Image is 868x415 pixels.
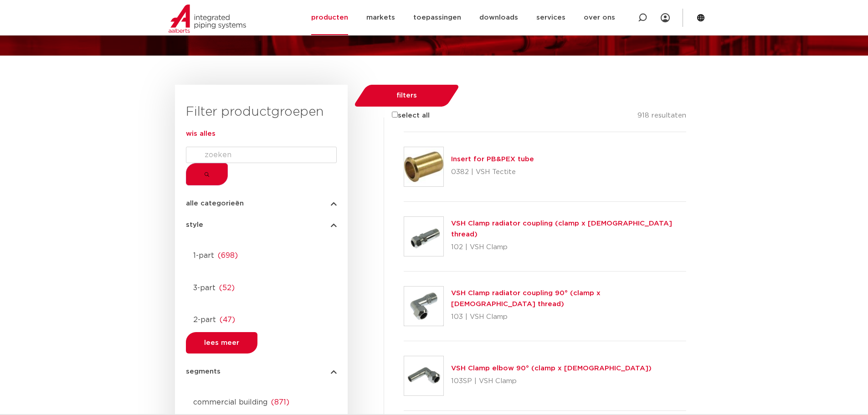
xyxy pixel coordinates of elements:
[637,112,686,119] span: 918 resultaten
[193,284,216,292] span: 3-part
[451,290,601,307] a: VSH Clamp radiator coupling 90° (clamp x [DEMOGRAPHIC_DATA] thread)
[186,279,337,293] a: 3-part(52)
[193,399,267,406] span: commercial building
[186,393,337,408] a: commercial building(871)
[220,316,235,323] span: ( 47 )
[186,200,244,207] span: alle categorieën
[186,163,228,185] button: Submit the search query
[360,85,453,107] button: filters
[186,130,216,137] a: wis alles
[404,147,443,186] img: thumbnail for Insert for PB&PEX tube
[193,316,216,323] span: 2-part
[204,339,239,346] span: lees meer
[378,110,430,121] label: select all
[451,165,534,179] p: 0382 | VSH Tectite
[186,332,257,354] button: lees meer
[451,374,652,389] p: 103SP | VSH Clamp
[404,217,443,256] img: thumbnail for VSH Clamp radiator coupling (clamp x male thread)
[186,221,203,228] span: style
[451,310,687,324] p: 103 | VSH Clamp
[186,147,337,163] input: Search
[186,246,337,261] a: 1-part(698)
[219,284,235,292] span: ( 52 )
[451,365,652,372] a: VSH Clamp elbow 90° (clamp x [DEMOGRAPHIC_DATA])
[392,112,398,118] input: select all
[186,221,337,228] button: style
[193,252,214,259] span: 1-part
[186,368,337,375] button: segments
[218,252,238,259] span: ( 698 )
[451,220,672,238] a: VSH Clamp radiator coupling (clamp x [DEMOGRAPHIC_DATA] thread)
[404,287,443,326] img: thumbnail for VSH Clamp radiator coupling 90° (clamp x male thread)
[404,356,443,395] img: thumbnail for VSH Clamp elbow 90° (clamp x male)
[186,200,337,207] button: alle categorieën
[451,156,534,163] a: Insert for PB&PEX tube
[271,399,289,406] span: ( 871 )
[186,311,337,325] a: 2-part(47)
[451,240,687,255] p: 102 | VSH Clamp
[186,368,221,375] span: segments
[186,103,337,121] h3: Filter productgroepen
